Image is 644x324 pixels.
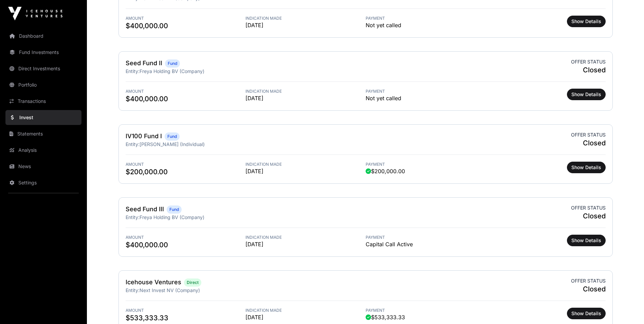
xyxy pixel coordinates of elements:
[140,68,204,74] span: Freya Holding BV (Company)
[571,310,601,317] span: Show Details
[610,291,644,324] iframe: Chat Widget
[140,214,204,220] span: Freya Holding BV (Company)
[567,89,606,100] button: Show Details
[366,313,405,321] span: $533,333.33
[571,204,606,211] span: Offer status
[571,211,606,221] span: Closed
[167,134,177,139] span: Fund
[245,313,366,321] span: [DATE]
[126,94,246,104] span: $400,000.00
[5,159,81,174] a: News
[366,94,401,102] span: Not yet called
[366,162,486,167] span: Payment
[5,126,81,141] a: Statements
[126,68,140,74] span: Entity:
[126,131,162,141] h2: IV100 Fund I
[5,175,81,190] a: Settings
[126,89,246,94] span: Amount
[571,91,601,98] span: Show Details
[126,16,246,21] span: Amount
[366,16,486,21] span: Payment
[571,58,606,65] span: Offer status
[126,204,164,214] h2: Seed Fund III
[245,167,366,175] span: [DATE]
[571,131,606,138] span: Offer status
[126,58,162,68] h2: Seed Fund II
[140,141,205,147] span: [PERSON_NAME] (Individual)
[366,308,486,313] span: Payment
[5,61,81,76] a: Direct Investments
[168,61,177,66] span: Fund
[126,287,140,293] span: Entity:
[245,89,366,94] span: Indication Made
[169,207,179,212] span: Fund
[245,308,366,313] span: Indication Made
[571,284,606,294] span: Closed
[126,21,246,31] span: $400,000.00
[571,237,601,244] span: Show Details
[571,277,606,284] span: Offer status
[5,77,81,92] a: Portfolio
[366,21,401,29] span: Not yet called
[126,167,246,177] span: $200,000.00
[610,291,644,324] div: Chatwidget
[126,141,140,147] span: Entity:
[366,240,413,248] span: Capital Call Active
[126,313,246,323] span: $533,333.33
[567,235,606,246] button: Show Details
[571,164,601,171] span: Show Details
[366,167,405,175] span: $200,000.00
[126,240,246,250] span: $400,000.00
[126,308,246,313] span: Amount
[140,287,200,293] span: Next Invest NV (Company)
[126,162,246,167] span: Amount
[8,7,62,20] img: Icehouse Ventures Logo
[245,16,366,21] span: Indication Made
[571,138,606,148] span: Closed
[567,16,606,27] button: Show Details
[567,162,606,173] button: Show Details
[5,29,81,43] a: Dashboard
[366,235,486,240] span: Payment
[126,235,246,240] span: Amount
[571,18,601,25] span: Show Details
[245,235,366,240] span: Indication Made
[5,45,81,60] a: Fund Investments
[245,162,366,167] span: Indication Made
[245,21,366,29] span: [DATE]
[245,240,366,248] span: [DATE]
[5,110,81,125] a: Invest
[366,89,486,94] span: Payment
[5,94,81,109] a: Transactions
[187,280,199,285] span: Direct
[245,94,366,102] span: [DATE]
[567,308,606,319] button: Show Details
[571,65,606,75] span: Closed
[126,277,181,287] h2: Icehouse Ventures
[5,143,81,158] a: Analysis
[126,214,140,220] span: Entity:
